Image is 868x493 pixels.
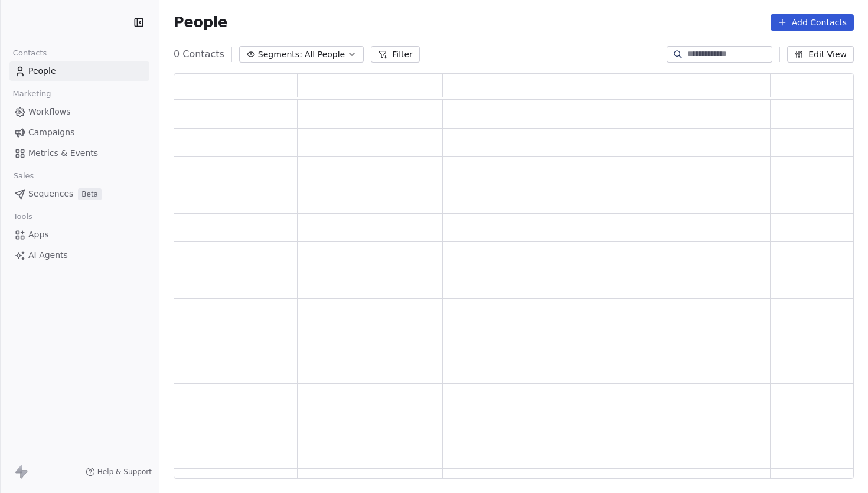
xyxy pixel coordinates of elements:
[28,249,68,262] span: AI Agents
[8,44,52,62] span: Contacts
[9,61,149,81] a: People
[305,48,345,61] span: All People
[9,184,149,204] a: SequencesBeta
[9,246,149,265] a: AI Agents
[258,48,302,61] span: Segments:
[86,467,152,476] a: Help & Support
[28,126,74,139] span: Campaigns
[8,167,39,185] span: Sales
[9,123,149,142] a: Campaigns
[174,47,224,61] span: 0 Contacts
[78,188,102,200] span: Beta
[28,106,71,118] span: Workflows
[8,208,37,226] span: Tools
[28,147,98,159] span: Metrics & Events
[9,102,149,122] a: Workflows
[28,228,49,241] span: Apps
[8,85,56,103] span: Marketing
[371,46,420,63] button: Filter
[174,14,227,31] span: People
[9,143,149,163] a: Metrics & Events
[787,46,854,63] button: Edit View
[771,14,854,31] button: Add Contacts
[97,467,152,476] span: Help & Support
[28,188,73,200] span: Sequences
[9,225,149,244] a: Apps
[28,65,56,77] span: People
